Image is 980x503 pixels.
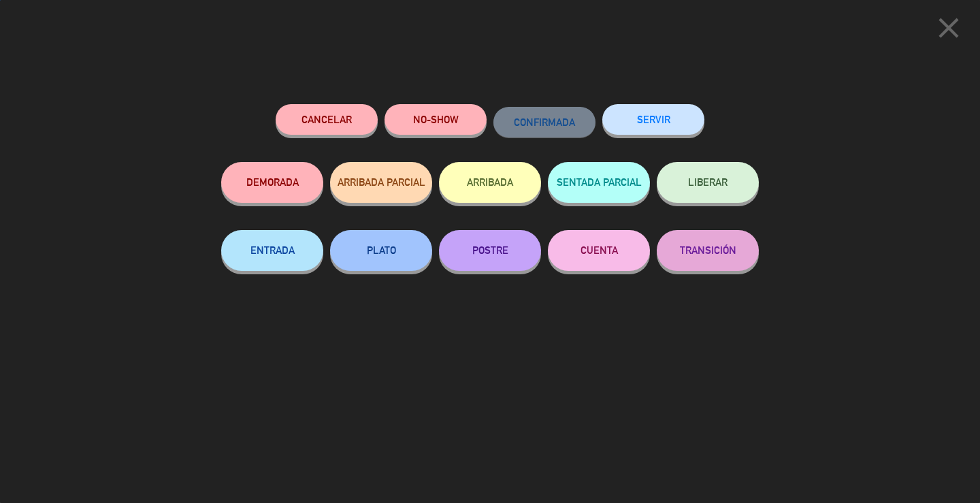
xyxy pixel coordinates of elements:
button: POSTRE [439,230,541,271]
button: ARRIBADA [439,162,541,203]
button: TRANSICIÓN [657,230,759,271]
i: close [932,11,966,45]
button: Cancelar [276,104,378,135]
button: SERVIR [602,104,704,135]
button: CUENTA [548,230,650,271]
button: CONFIRMADA [493,107,595,137]
span: ARRIBADA PARCIAL [338,176,425,188]
button: PLATO [330,230,432,271]
button: SENTADA PARCIAL [548,162,650,203]
button: ENTRADA [221,230,323,271]
button: close [928,10,970,50]
span: CONFIRMADA [514,116,575,128]
span: LIBERAR [688,176,728,188]
button: NO-SHOW [385,104,487,135]
button: LIBERAR [657,162,759,203]
button: ARRIBADA PARCIAL [330,162,432,203]
button: DEMORADA [221,162,323,203]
